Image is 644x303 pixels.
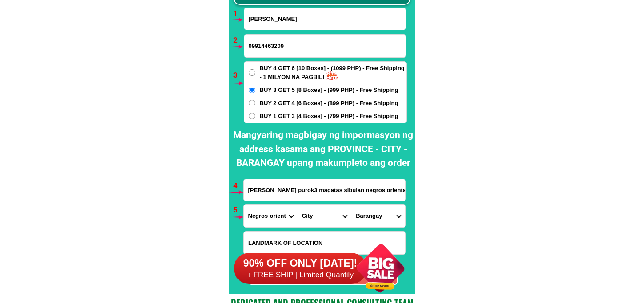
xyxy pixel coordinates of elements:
h6: 4 [233,180,243,192]
input: BUY 3 GET 5 [8 Boxes] - (999 PHP) - Free Shipping [249,87,255,93]
span: BUY 1 GET 3 [4 Boxes] - (799 PHP) - Free Shipping [260,112,398,121]
input: Input phone_number [244,35,406,57]
input: BUY 1 GET 3 [4 Boxes] - (799 PHP) - Free Shipping [249,113,255,119]
h6: 90% OFF ONLY [DATE]! [234,257,367,270]
h2: Mangyaring magbigay ng impormasyon ng address kasama ang PROVINCE - CITY - BARANGAY upang makumpl... [231,128,415,170]
span: BUY 3 GET 5 [8 Boxes] - (999 PHP) - Free Shipping [260,86,398,94]
span: BUY 4 GET 6 [10 Boxes] - (1099 PHP) - Free Shipping - 1 MILYON NA PAGBILI [260,64,406,81]
span: BUY 2 GET 4 [6 Boxes] - (899 PHP) - Free Shipping [260,99,398,108]
h6: 1 [233,8,243,20]
h6: 5 [233,205,243,216]
input: Input LANDMARKOFLOCATION [244,232,405,254]
select: Select commune [351,205,405,227]
select: Select province [244,205,298,227]
h6: + FREE SHIP | Limited Quantily [234,270,367,280]
input: Input address [244,179,405,201]
input: BUY 2 GET 4 [6 Boxes] - (899 PHP) - Free Shipping [249,100,255,106]
select: Select district [298,205,351,227]
input: Input full_name [244,8,406,30]
h6: 3 [233,70,243,81]
h6: 2 [233,35,243,46]
input: BUY 4 GET 6 [10 Boxes] - (1099 PHP) - Free Shipping - 1 MILYON NA PAGBILI [249,69,255,76]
